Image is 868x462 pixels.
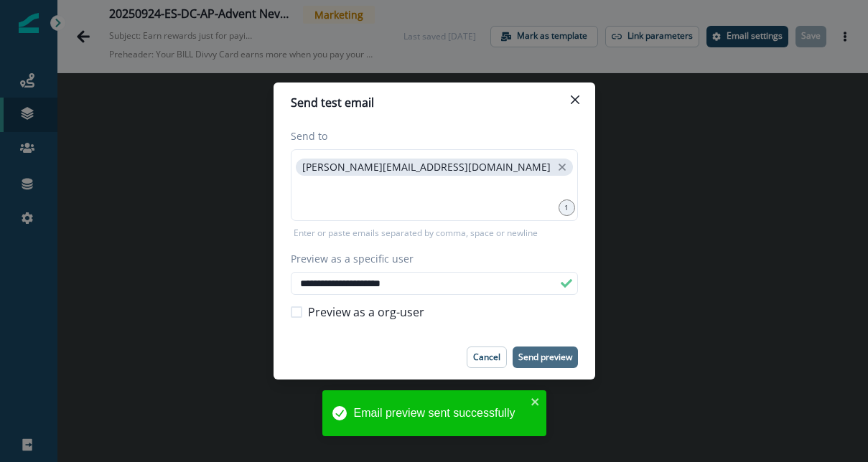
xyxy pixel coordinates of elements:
[291,94,374,111] p: Send test email
[467,346,507,368] button: Cancel
[291,128,569,143] label: Send to
[513,346,578,368] button: Send preview
[291,251,569,266] label: Preview as a specific user
[559,199,575,216] div: 1
[555,160,569,174] button: close
[518,352,572,362] p: Send preview
[564,88,587,111] button: Close
[531,396,541,407] button: close
[302,161,551,174] p: [PERSON_NAME][EMAIL_ADDRESS][DOMAIN_NAME]
[291,227,541,240] p: Enter or paste emails separated by comma, space or newline
[308,303,424,321] span: Preview as a org-user
[473,352,500,362] p: Cancel
[354,405,526,422] div: Email preview sent successfully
